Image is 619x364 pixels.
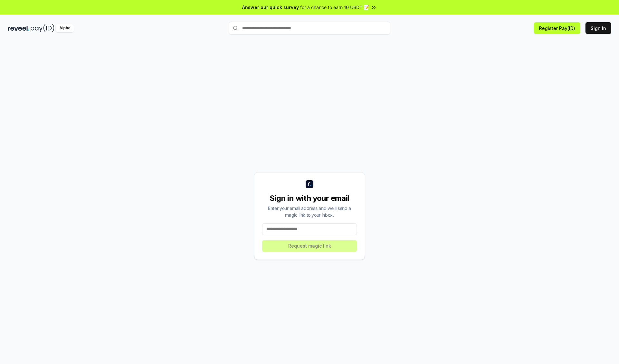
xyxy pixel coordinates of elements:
button: Register Pay(ID) [534,22,580,34]
button: Sign In [585,22,611,34]
div: Enter your email address and we’ll send a magic link to your inbox. [262,205,357,218]
img: pay_id [31,24,54,32]
span: for a chance to earn 10 USDT 📝 [300,4,369,11]
img: logo_small [306,180,313,188]
div: Alpha [56,24,74,32]
span: Answer our quick survey [242,4,299,11]
img: reveel_dark [8,24,29,32]
div: Sign in with your email [262,193,357,203]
